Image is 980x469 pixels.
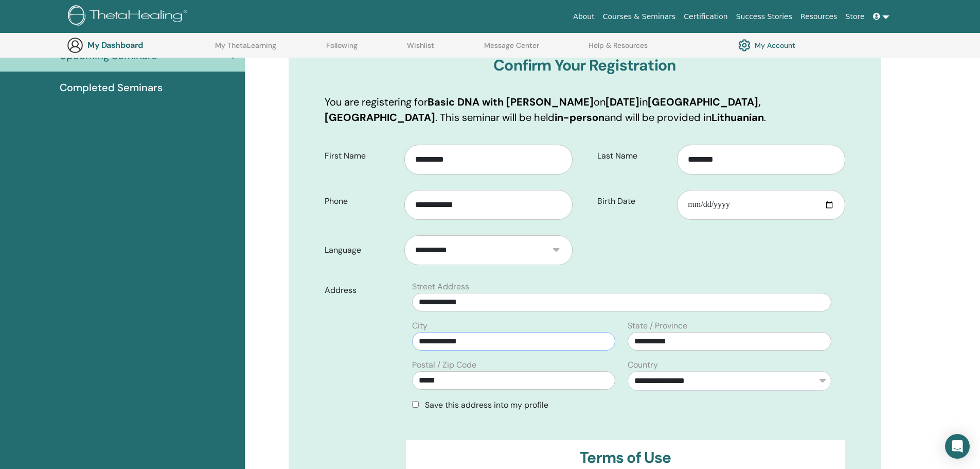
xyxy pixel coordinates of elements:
span: Save this address into my profile [425,399,548,410]
p: You are registering for on in . This seminar will be held and will be provided in . [325,94,845,125]
h3: Confirm Your Registration [325,56,845,75]
a: Message Center [484,41,539,58]
a: Resources [796,7,842,26]
b: [GEOGRAPHIC_DATA], [GEOGRAPHIC_DATA] [325,95,761,124]
label: First Name [317,146,405,166]
img: generic-user-icon.jpg [67,37,83,54]
a: Wishlist [407,41,434,58]
a: Certification [680,7,732,26]
a: Courses & Seminars [599,7,680,26]
img: logo.png [68,5,191,28]
label: Street Address [412,281,469,293]
a: About [569,7,598,26]
label: Postal / Zip Code [412,359,476,371]
a: My Account [738,37,795,54]
label: City [412,320,427,332]
b: in-person [555,111,604,124]
label: Language [317,240,405,260]
label: Birth Date [590,192,678,211]
label: Country [628,359,658,371]
label: Address [317,281,406,300]
label: Phone [317,192,405,211]
a: Success Stories [732,7,796,26]
a: Help & Resources [589,41,648,58]
h3: My Dashboard [87,40,190,50]
span: Completed Seminars [60,80,163,95]
div: Open Intercom Messenger [945,434,970,459]
b: Lithuanian [711,111,764,124]
b: Basic DNA with [PERSON_NAME] [427,95,594,109]
a: Store [842,7,869,26]
img: cog.svg [738,37,751,54]
a: Following [326,41,358,58]
h3: Terms of Use [414,448,836,467]
b: [DATE] [605,95,639,109]
a: My ThetaLearning [215,41,276,58]
label: Last Name [590,146,678,166]
label: State / Province [628,320,687,332]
